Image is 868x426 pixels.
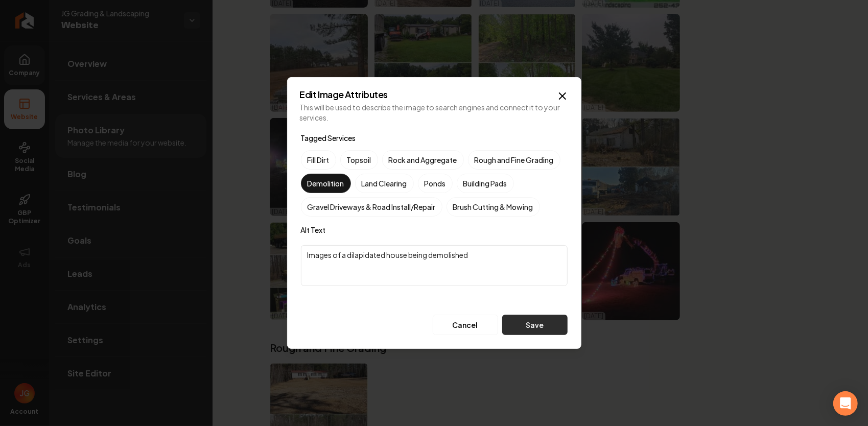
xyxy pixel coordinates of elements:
[301,225,568,235] label: Alt Text
[300,90,569,99] h2: Edit Image Attributes
[301,133,356,143] label: Tagged Services
[433,315,498,335] button: Cancel
[502,315,568,335] button: Save
[355,174,414,193] label: Land Clearing
[301,174,351,193] label: Demolition
[301,245,568,286] textarea: Images of a dilapidated house being demolished
[457,174,514,193] label: Building Pads
[468,150,560,170] label: Rough and Fine Grading
[300,102,569,123] p: This will be used to describe the image to search engines and connect it to your services.
[301,150,336,170] label: Fill Dirt
[301,197,442,217] label: Gravel Driveways & Road Install/Repair
[340,150,378,170] label: Topsoil
[418,174,453,193] label: Ponds
[382,150,464,170] label: Rock and Aggregate
[447,197,540,217] label: Brush Cutting & Mowing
